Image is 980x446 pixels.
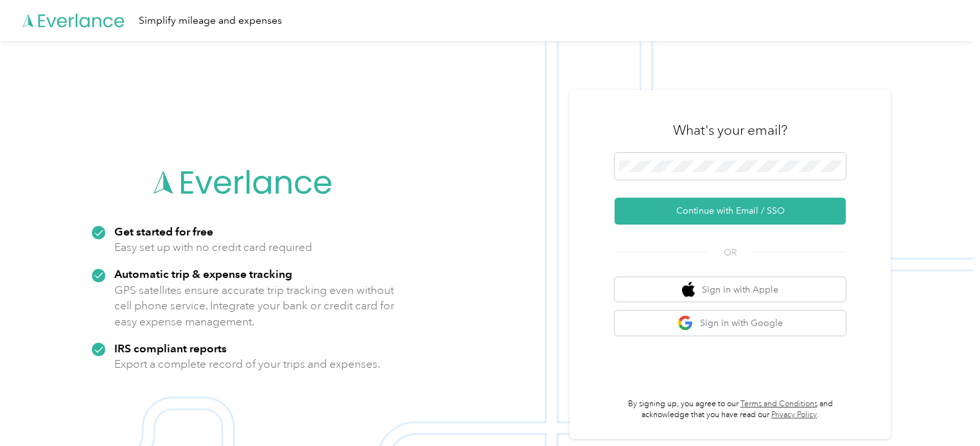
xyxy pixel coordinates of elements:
[771,410,817,420] a: Privacy Policy
[673,121,787,139] h3: What's your email?
[708,246,753,259] span: OR
[615,399,846,421] p: By signing up, you agree to our and acknowledge that you have read our .
[114,282,395,330] p: GPS satellites ensure accurate trip tracking even without cell phone service. Integrate your bank...
[114,356,380,372] p: Export a complete record of your trips and expenses.
[740,399,818,409] a: Terms and Conditions
[114,225,213,238] strong: Get started for free
[615,277,846,302] button: apple logoSign in with Apple
[114,267,292,280] strong: Automatic trip & expense tracking
[682,282,695,298] img: apple logo
[114,341,227,355] strong: IRS compliant reports
[114,239,312,255] p: Easy set up with no credit card required
[615,311,846,336] button: google logoSign in with Google
[615,198,846,225] button: Continue with Email / SSO
[139,13,282,29] div: Simplify mileage and expenses
[678,315,694,331] img: google logo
